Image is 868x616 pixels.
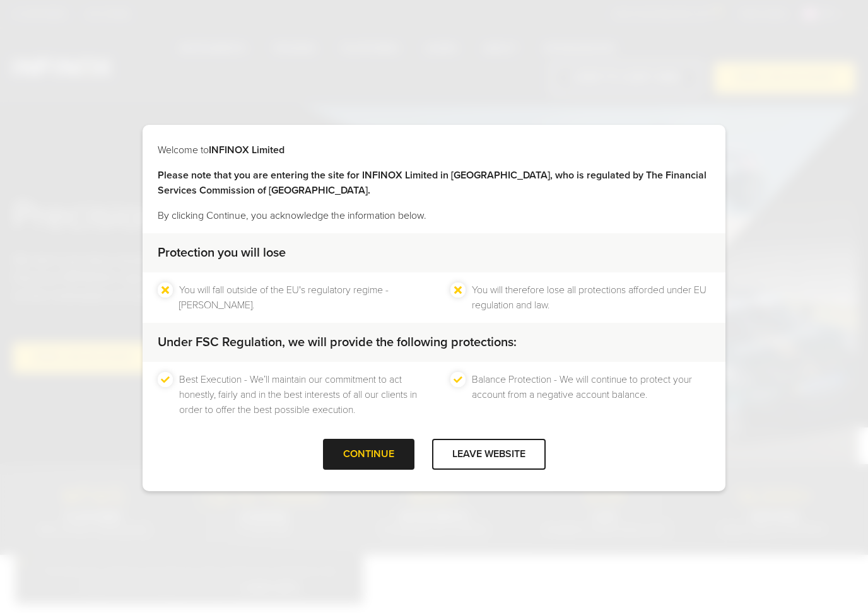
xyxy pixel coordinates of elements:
[472,372,710,417] li: Balance Protection - We will continue to protect your account from a negative account balance.
[158,142,710,158] p: Welcome to
[158,335,517,350] strong: Under FSC Regulation, we will provide the following protections:
[158,245,286,260] strong: Protection you will lose
[158,208,710,223] p: By clicking Continue, you acknowledge the information below.
[472,282,710,313] li: You will therefore lose all protections afforded under EU regulation and law.
[432,439,546,470] div: LEAVE WEBSITE
[158,169,707,197] strong: Please note that you are entering the site for INFINOX Limited in [GEOGRAPHIC_DATA], who is regul...
[209,144,284,156] strong: INFINOX Limited
[179,372,418,417] li: Best Execution - We’ll maintain our commitment to act honestly, fairly and in the best interests ...
[179,282,418,313] li: You will fall outside of the EU's regulatory regime - [PERSON_NAME].
[323,439,414,470] div: CONTINUE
